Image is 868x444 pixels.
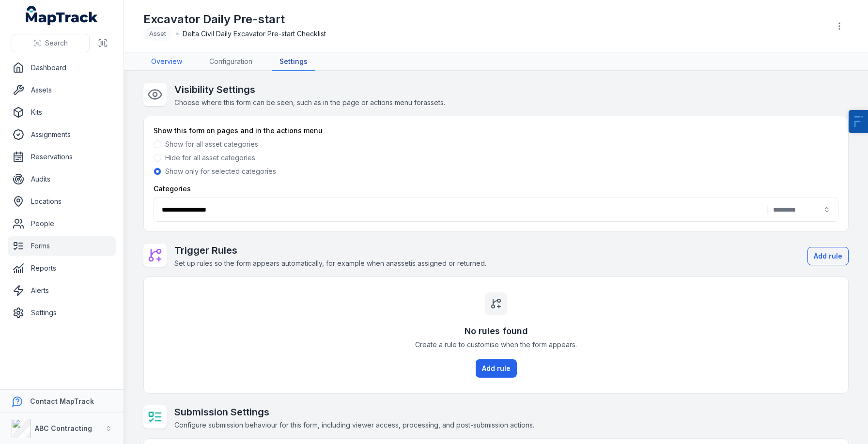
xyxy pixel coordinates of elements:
button: Add rule [476,359,517,378]
label: Show this form on pages and in the actions menu [154,126,323,136]
button: Add rule [807,247,849,265]
a: Configuration [201,53,260,71]
a: Overview [143,53,190,71]
a: Settings [8,303,116,322]
a: Audits [8,169,116,189]
span: Choose where this form can be seen, such as in the page or actions menu for assets . [174,98,445,107]
a: Reports [8,259,116,278]
a: Forms [8,236,116,256]
button: Search [12,34,90,52]
a: Settings [272,53,315,71]
a: MapTrack [26,6,98,25]
div: Asset [143,27,172,41]
a: Kits [8,103,116,122]
h3: No rules found [465,324,528,338]
button: | [154,198,838,222]
h1: Excavator Daily Pre-start [143,12,326,27]
strong: Contact MapTrack [30,397,94,405]
span: Set up rules so the form appears automatically, for example when an asset is assigned or returned. [174,259,486,267]
a: Assets [8,80,116,100]
span: Create a rule to customise when the form appears. [415,340,577,350]
a: Dashboard [8,58,116,77]
a: People [8,214,116,233]
span: Delta Civil Daily Excavator Pre-start Checklist [183,29,326,39]
label: Show for all asset categories [165,139,258,149]
label: Hide for all asset categories [165,153,255,163]
a: Alerts [8,281,116,300]
a: Reservations [8,147,116,167]
label: Categories [154,184,191,194]
a: Assignments [8,125,116,144]
h2: Trigger Rules [174,244,486,257]
span: Search [45,38,68,48]
h2: Visibility Settings [174,83,445,96]
a: Locations [8,192,116,211]
label: Show only for selected categories [165,167,276,176]
span: Configure submission behaviour for this form, including viewer access, processing, and post-submi... [174,421,534,429]
strong: ABC Contracting [35,424,92,432]
h2: Submission Settings [174,405,534,419]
